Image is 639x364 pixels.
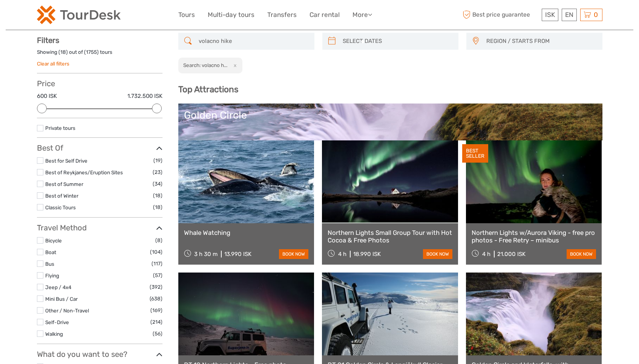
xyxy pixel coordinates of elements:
a: Golden Circle [184,109,597,162]
span: 3 h 30 m [194,251,218,257]
a: Northern Lights w/Aurora Viking - free pro photos - Free Retry – minibus [472,229,596,244]
a: Walking [45,331,63,337]
a: Boat [45,249,56,255]
span: (169) [150,306,162,315]
label: 600 ISK [37,92,57,100]
a: Other / Non-Travel [45,308,89,314]
span: 0 [593,11,599,18]
span: (23) [153,168,162,177]
span: (18) [153,191,162,200]
a: Transfers [267,9,297,20]
div: 13.990 ISK [224,251,251,257]
a: Northern Lights Small Group Tour with Hot Cocoa & Free Photos [328,229,452,244]
span: (8) [155,236,162,245]
a: Clear all filters [37,61,69,67]
span: ISK [545,11,555,18]
span: Best price guarantee [461,9,540,21]
span: (56) [153,329,162,338]
span: (18) [153,203,162,212]
a: Car rental [310,9,340,20]
a: Best of Summer [45,181,83,187]
h3: Price [37,79,162,88]
div: Showing ( ) out of ( ) tours [37,49,162,60]
span: (57) [153,271,162,280]
a: Whale Watching [184,229,309,236]
a: book now [567,249,596,259]
a: Private tours [45,125,75,131]
span: (638) [150,294,162,303]
span: 4 h [482,251,490,257]
a: Best of Winter [45,193,78,199]
span: (19) [153,156,162,165]
span: (117) [152,259,162,268]
label: 1755 [86,49,97,56]
button: x [228,61,239,69]
span: (214) [150,318,162,326]
a: Best of Reykjanes/Eruption Sites [45,169,123,175]
button: Open LiveChat chat widget [87,12,96,21]
div: 18.990 ISK [353,251,381,257]
a: Mini Bus / Car [45,296,78,302]
h3: What do you want to see? [37,350,162,359]
div: 21.000 ISK [497,251,526,257]
a: Bicycle [45,238,62,244]
a: Multi-day tours [208,9,254,20]
h2: Search: volacno h... [183,62,227,68]
label: 18 [60,49,66,56]
p: We're away right now. Please check back later! [11,13,85,19]
h3: Travel Method [37,223,162,232]
a: Flying [45,273,59,279]
input: SEARCH [196,35,311,48]
button: REGION / STARTS FROM [483,35,599,47]
label: 1.732.500 ISK [127,92,162,100]
a: Tours [178,9,195,20]
img: 120-15d4194f-c635-41b9-a512-a3cb382bfb57_logo_small.png [37,6,121,24]
div: BEST SELLER [462,144,488,163]
input: SELECT DATES [340,35,455,48]
a: More [352,9,372,20]
div: Golden Circle [184,109,597,121]
a: Classic Tours [45,204,76,210]
b: Top Attractions [178,84,238,94]
div: EN [562,9,577,21]
a: book now [423,249,452,259]
a: Self-Drive [45,319,69,325]
a: book now [279,249,308,259]
a: Bus [45,261,54,267]
span: (34) [153,180,162,188]
h3: Best Of [37,143,162,152]
span: (392) [150,283,162,291]
span: 4 h [338,251,346,257]
span: (104) [150,248,162,256]
a: Jeep / 4x4 [45,284,71,290]
strong: Filters [37,36,59,45]
a: Best for Self Drive [45,158,87,164]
